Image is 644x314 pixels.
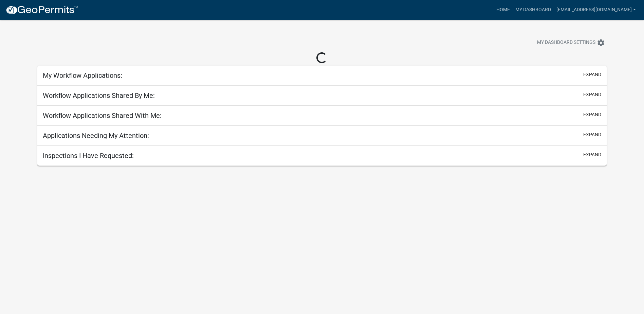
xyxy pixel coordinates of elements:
[43,132,149,140] h5: Applications Needing My Attention:
[513,3,554,16] a: My Dashboard
[554,3,639,16] a: [EMAIL_ADDRESS][DOMAIN_NAME]
[43,111,162,120] h5: Workflow Applications Shared With Me:
[43,152,134,160] h5: Inspections I Have Requested:
[43,91,155,100] h5: Workflow Applications Shared By Me:
[537,39,595,47] span: My Dashboard Settings
[583,71,601,78] button: expand
[583,151,601,158] button: expand
[494,3,513,16] a: Home
[583,131,601,138] button: expand
[532,36,610,49] button: My Dashboard Settingssettings
[597,39,605,47] i: settings
[583,91,601,98] button: expand
[43,71,122,80] h5: My Workflow Applications:
[583,111,601,118] button: expand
